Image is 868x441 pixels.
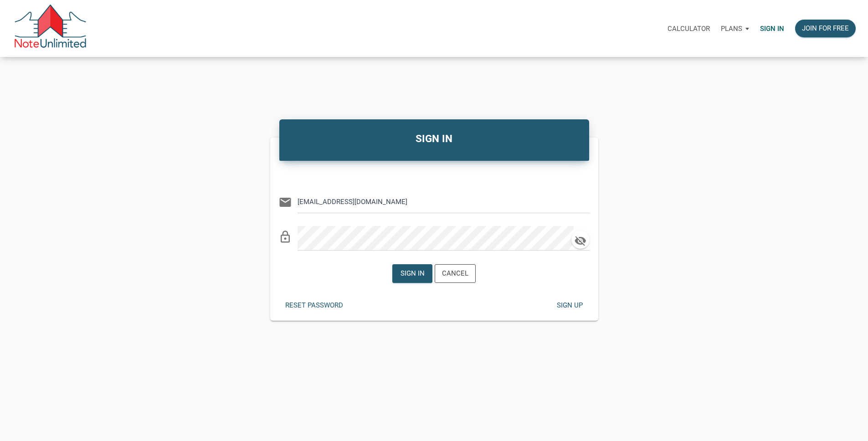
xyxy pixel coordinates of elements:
p: Sign in [760,25,784,33]
div: Cancel [442,268,468,279]
i: email [278,195,292,209]
button: Cancel [435,264,476,283]
button: Reset password [278,297,350,314]
div: Sign up [556,300,582,311]
a: Join for free [790,14,861,43]
button: Plans [715,15,755,42]
div: Join for free [802,23,849,34]
p: Calculator [668,25,710,33]
button: Join for free [795,20,856,37]
img: NoteUnlimited [14,5,87,52]
div: Reset password [285,300,343,311]
p: Plans [721,25,742,33]
i: lock_outline [278,230,292,244]
h4: SIGN IN [286,131,582,147]
button: Sign in [392,264,432,283]
input: Email [298,191,576,212]
button: Sign up [550,297,590,314]
a: Calculator [662,14,715,43]
div: Sign in [401,268,425,279]
a: Sign in [755,14,790,43]
a: Plans [715,14,755,43]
